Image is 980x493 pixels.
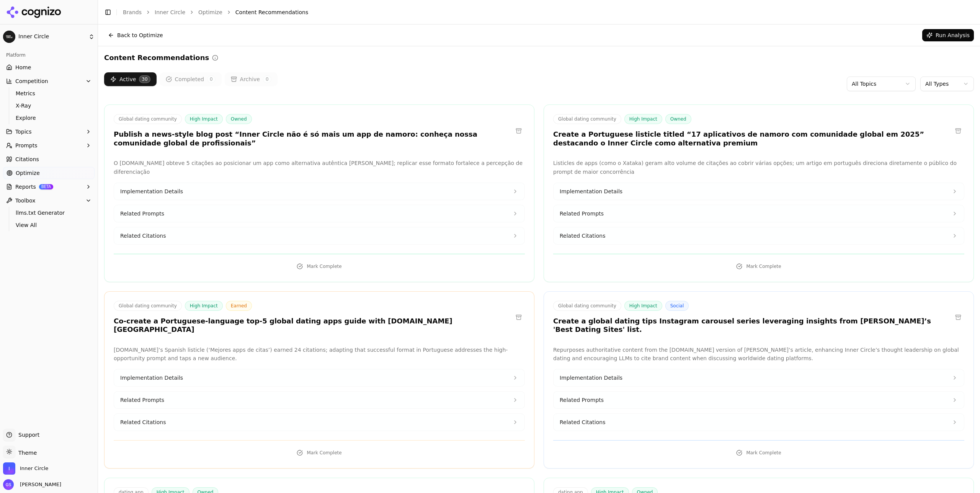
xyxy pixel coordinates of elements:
[18,33,85,40] span: Inner Circle
[13,88,85,99] a: Metrics
[16,90,82,97] span: Metrics
[560,188,622,195] span: Implementation Details
[263,75,271,83] span: 0
[20,465,48,472] span: Inner Circle
[114,183,524,200] button: Implementation Details
[553,346,964,363] p: Repurposes authoritative content from the [DOMAIN_NAME] version of [PERSON_NAME]’s article, enhan...
[560,210,604,217] span: Related Prompts
[16,102,82,109] span: X-Ray
[120,396,164,404] span: Related Prompts
[104,29,167,41] button: Back to Optimize
[554,183,964,200] button: Implementation Details
[16,114,82,122] span: Explore
[560,374,622,382] span: Implementation Details
[235,8,308,16] span: Content Recommendations
[554,369,964,386] button: Implementation Details
[560,418,605,426] span: Related Citations
[39,184,53,189] span: BETA
[114,414,524,431] button: Related Citations
[226,301,252,311] span: Earned
[120,210,164,217] span: Related Prompts
[553,301,621,311] span: Global dating community
[3,479,14,490] img: Gustavo Sivadon
[954,455,972,474] iframe: Intercom live chat
[3,167,95,179] a: Optimize
[952,311,964,323] button: Archive recommendation
[665,301,689,311] span: Social
[155,8,185,16] a: Inner Circle
[3,462,48,475] button: Open organization switcher
[114,227,524,244] button: Related Citations
[16,221,82,229] span: View All
[665,114,691,124] span: Owned
[13,207,85,218] a: llms.txt Generator
[15,64,31,71] span: Home
[114,130,513,147] h3: Publish a news-style blog post “Inner Circle não é só mais um app de namoro: conheça nossa comuni...
[114,114,182,124] span: Global dating community
[114,159,525,176] p: O [DOMAIN_NAME] obteve 5 citações ao posicionar um app como alternativa autêntica [PERSON_NAME]; ...
[624,301,662,311] span: High Impact
[114,301,182,311] span: Global dating community
[3,139,95,152] button: Prompts
[207,75,216,83] span: 0
[15,197,36,204] span: Toolbox
[114,317,513,334] h3: Co-create a Portuguese-language top-5 global dating apps guide with [DOMAIN_NAME] [GEOGRAPHIC_DATA]
[226,114,252,124] span: Owned
[3,462,15,475] img: Inner Circle
[13,100,85,111] a: X-Ray
[3,75,95,87] button: Competition
[553,447,964,459] button: Mark Complete
[624,114,662,124] span: High Impact
[15,155,39,163] span: Citations
[554,414,964,431] button: Related Citations
[120,418,166,426] span: Related Citations
[120,188,183,195] span: Implementation Details
[15,128,32,135] span: Topics
[3,153,95,165] a: Citations
[553,260,964,273] button: Mark Complete
[15,183,36,191] span: Reports
[560,232,605,240] span: Related Citations
[16,169,40,177] span: Optimize
[120,232,166,240] span: Related Citations
[15,450,37,456] span: Theme
[513,311,525,323] button: Archive recommendation
[3,479,61,490] button: Open user button
[114,260,525,273] button: Mark Complete
[225,72,278,86] button: Archive0
[3,61,95,73] a: Home
[15,431,39,439] span: Support
[3,31,15,43] img: Inner Circle
[123,9,142,15] a: Brands
[185,114,223,124] span: High Impact
[114,346,525,363] p: [DOMAIN_NAME]’s Spanish listicle (‘Mejores apps de citas’) earned 24 citations; adapting that suc...
[185,301,223,311] span: High Impact
[114,369,524,386] button: Implementation Details
[3,194,95,207] button: Toolbox
[553,159,964,176] p: Listicles de apps (como o Xataka) geram alto volume de citações ao cobrir várias opções; um artig...
[553,317,952,334] h3: Create a global dating tips Instagram carousel series leveraging insights from [PERSON_NAME]’s 'B...
[120,374,183,382] span: Implementation Details
[198,8,222,16] a: Optimize
[139,75,150,83] span: 30
[3,49,95,61] div: Platform
[952,125,964,137] button: Archive recommendation
[13,220,85,230] a: View All
[160,72,222,86] button: Completed0
[3,126,95,138] button: Topics
[922,29,974,41] button: Run Analysis
[13,113,85,123] a: Explore
[114,392,524,408] button: Related Prompts
[17,481,61,488] span: [PERSON_NAME]
[553,114,621,124] span: Global dating community
[554,227,964,244] button: Related Citations
[123,8,959,16] nav: breadcrumb
[104,72,157,86] button: Active30
[114,205,524,222] button: Related Prompts
[554,205,964,222] button: Related Prompts
[554,392,964,408] button: Related Prompts
[15,142,38,149] span: Prompts
[553,130,952,147] h3: Create a Portuguese listicle titled “17 aplicativos de namoro com comunidade global em 2025” dest...
[114,447,525,459] button: Mark Complete
[3,181,95,193] button: ReportsBETA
